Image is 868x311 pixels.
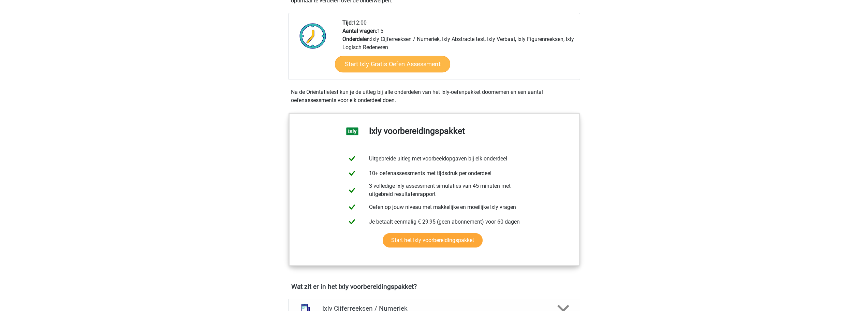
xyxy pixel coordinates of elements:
img: Klok [296,19,330,53]
h4: Wat zit er in het Ixly voorbereidingspakket? [291,283,577,291]
b: Onderdelen: [342,36,371,42]
div: 12:00 15 Ixly Cijferreeksen / Numeriek, Ixly Abstracte test, Ixly Verbaal, Ixly Figurenreeksen, I... [337,19,579,80]
b: Tijd: [342,19,353,26]
a: Start Ixly Gratis Oefen Assessment [335,56,450,72]
a: Start het Ixly voorbereidingspakket [383,233,483,248]
div: Na de Oriëntatietest kun je de uitleg bij alle onderdelen van het Ixly-oefenpakket doornemen en e... [288,88,580,104]
b: Aantal vragen: [342,28,377,34]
